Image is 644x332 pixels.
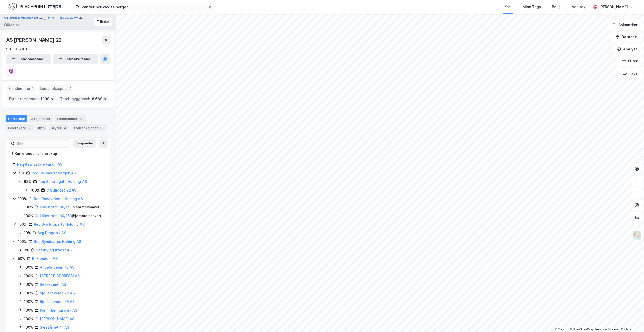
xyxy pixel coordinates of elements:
[40,325,69,329] a: Syretårnet 41 AS
[611,32,642,42] button: Datasett
[62,125,67,130] div: 3
[572,4,585,10] div: Verktøy
[94,18,112,26] button: Tilbake
[34,222,85,226] a: Req Svg Property Holding AS
[34,239,81,244] a: Req Syndicates Holding AS
[24,213,33,219] div: 100%
[38,85,74,93] div: Leide lokasjoner :
[36,124,47,131] div: Info
[18,196,27,202] div: 100%
[24,273,33,279] div: 100%
[6,54,51,64] button: Eiendomstabell
[58,95,109,103] div: Totalt byggareal :
[15,151,57,157] div: Kun eiendoms-eierskap
[570,328,594,331] a: OpenStreetMap
[36,248,72,252] a: Vestbylog Invest AS
[34,197,83,201] a: Req Roseveien 1 Holding AS
[70,86,72,92] span: 1
[73,139,96,148] button: Ekspander
[40,291,75,295] a: Bjellandveien 24 AS
[27,125,32,130] div: 3
[608,20,642,30] button: Bokmerker
[24,247,29,253] div: 3%
[504,4,512,10] div: Kart
[40,317,74,321] a: [PERSON_NAME] AS
[24,281,33,288] div: 100%
[6,124,34,131] div: Leietakere
[43,15,46,21] div: ...
[18,221,27,227] div: 100%
[40,308,77,312] a: Korni Næringspark AS
[32,171,76,175] a: Req Co-invest Bergen AS
[40,204,101,210] div: ( hjemmelshaver )
[48,16,79,21] button: C. Sundts Gate 22
[32,256,58,261] a: Br Eiendom AS
[619,308,644,332] div: Kontrollprogram for chat
[40,282,66,287] a: Bekkeveien AS
[552,4,561,10] div: Bolig
[71,124,106,131] div: Transaksjoner
[24,290,33,296] div: 100%
[24,307,33,313] div: 100%
[4,22,19,28] div: Gårdeier
[40,205,71,209] a: Lillestrøm, 30/173
[619,68,642,78] button: Tags
[30,187,40,193] div: 100%
[24,316,33,322] div: 100%
[40,214,72,218] a: Lillestrøm, 30/253
[6,85,36,93] div: Eiendommer :
[38,231,66,235] a: Svg Property AS
[6,46,29,52] div: 933 015 416
[17,162,62,167] a: Req Real Estate Fund I AS
[49,124,69,131] div: Styret
[40,265,74,269] a: Andebuveien 78 AS
[38,179,87,184] a: Req Sundtsgate Holding AS
[24,204,33,210] div: 100%
[6,95,56,103] div: Totalt tomteareal :
[46,188,77,192] a: C Sundtsg 22 AS
[29,115,53,122] div: Aksjonærer
[18,170,25,176] div: 71%
[40,96,54,102] span: 1 199 ㎡
[79,3,208,11] input: Søk på adresse, matrikkel, gårdeiere, leietakere eller personer
[618,56,642,66] button: Filter
[40,299,75,304] a: Bjellandveien 26 AS
[4,15,39,21] button: VANDER NORWAY AS
[24,299,33,305] div: 100%
[595,328,620,331] a: Improve this map
[24,264,33,270] div: 100%
[31,86,34,92] span: 4
[555,328,569,331] a: Mapbox
[6,36,63,44] div: AS [PERSON_NAME] 22
[632,231,642,240] img: Z
[613,44,642,54] button: Analyse
[24,230,31,236] div: 10%
[53,54,98,64] button: Leietakertabell
[24,179,32,185] div: 93%
[8,2,61,11] img: logo.f888ab2527a4732fd821a326f86c7f29.svg
[40,274,80,278] a: [STREET_ADDRESS] AS
[619,308,644,332] iframe: Chat Widget
[90,96,107,102] span: 16 680 ㎡
[18,239,27,245] div: 100%
[15,140,70,147] input: Søk
[40,213,101,219] div: ( hjemmelshaver )
[523,4,541,10] div: Mine Tags
[18,256,25,262] div: 50%
[599,4,628,10] div: [PERSON_NAME]
[24,324,33,330] div: 100%
[55,115,86,122] div: Eiendommer
[99,125,104,130] div: 9
[79,116,84,121] div: 4
[6,115,27,122] div: Portefølje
